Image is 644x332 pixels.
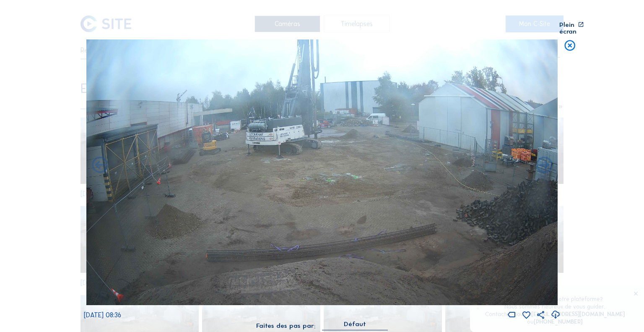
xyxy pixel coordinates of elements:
div: Défaut [344,320,366,328]
div: Défaut [322,320,388,330]
div: Faites des pas par: [256,322,316,329]
i: Back [535,156,554,175]
i: Forward [90,156,109,175]
img: Image [86,39,558,305]
span: [DATE] 08:36 [84,311,121,319]
div: Plein écran [559,21,576,34]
